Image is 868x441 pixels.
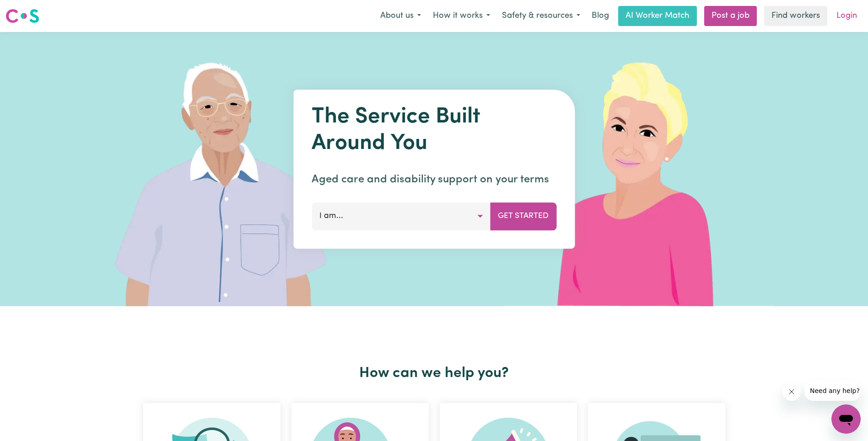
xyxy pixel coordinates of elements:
a: Find workers [764,6,827,26]
button: I am... [312,202,491,230]
iframe: Button to launch messaging window [831,404,861,434]
button: Get Started [490,202,556,230]
iframe: Close message [782,383,801,401]
p: Aged care and disability support on your terms [312,171,556,188]
button: Safety & resources [496,6,586,26]
img: Careseekers logo [5,8,39,24]
h2: How can we help you? [138,365,731,382]
a: Blog [586,6,615,26]
a: AI Worker Match [618,6,697,26]
h1: The Service Built Around You [312,104,556,157]
a: Login [831,6,863,26]
iframe: Message from company [804,381,861,401]
a: Careseekers logo [5,5,39,27]
a: Post a job [704,6,757,26]
button: How it works [427,6,496,26]
button: About us [374,6,427,26]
